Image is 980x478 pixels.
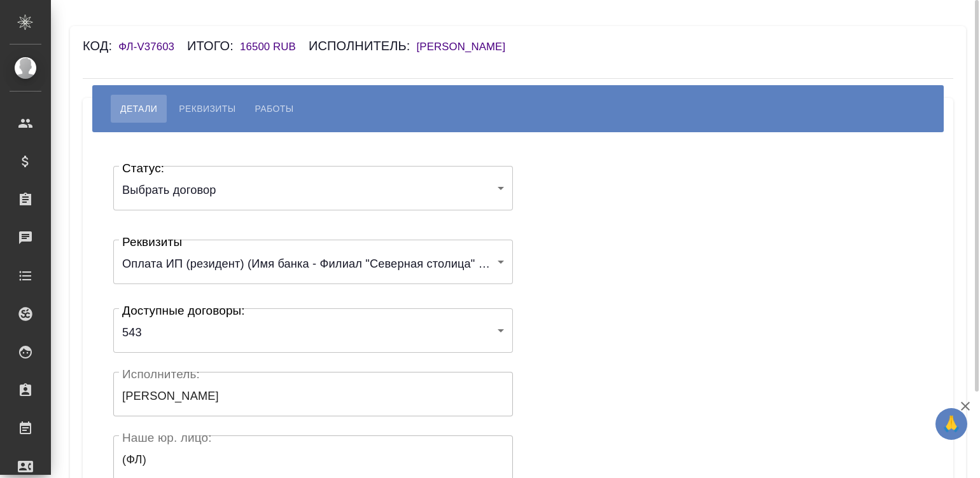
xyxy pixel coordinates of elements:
h6: 16500 RUB [240,41,309,53]
h6: Исполнитель: [309,39,417,53]
div: Выбрать договор [113,172,513,210]
div: 543 [113,315,513,352]
h6: Итого: [187,39,240,53]
h6: Код: [83,39,118,53]
h6: ФЛ-V37603 [118,41,187,53]
span: 🙏 [941,411,962,437]
span: Детали [120,101,157,116]
span: Работы [255,101,294,116]
span: Реквизиты [179,101,235,116]
div: Оплата ИП (резидент) (Имя банка - Филиал "Северная столица" АО "Райффайзенбанк" / Корреспондентск... [113,246,513,283]
button: 🙏 [935,408,967,440]
a: [PERSON_NAME] [417,42,519,52]
h6: [PERSON_NAME] [417,41,519,53]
